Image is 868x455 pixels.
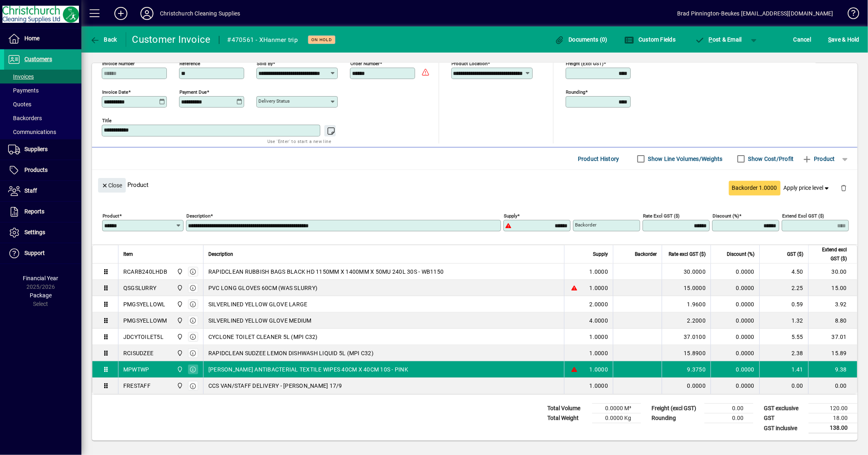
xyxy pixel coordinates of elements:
button: Custom Fields [623,32,678,47]
td: 37.01 [808,329,857,345]
button: Add [108,6,134,21]
span: Settings [24,229,45,235]
span: Rate excl GST ($) [669,250,706,259]
span: 4.0000 [590,317,608,325]
div: Customer Invoice [132,33,211,46]
span: ost & Email [695,36,742,43]
button: Product History [575,152,623,166]
a: Invoices [4,70,81,84]
div: 0.0000 [667,382,706,390]
button: Product [798,152,839,166]
td: 0.59 [759,296,808,312]
span: SILVERLINED YELLOW GLOVE LARGE [208,300,308,308]
span: Close [101,179,122,192]
mat-label: Reference [179,61,200,66]
span: RAPIDCLEAN RUBBISH BAGS BLACK HD 1150MM X 1400MM X 50MU 240L 30S - WB1150 [208,268,444,276]
span: Christchurch Cleaning Supplies Ltd [175,267,184,276]
td: 0.00 [759,378,808,394]
td: 0.0000 [711,280,759,296]
mat-label: Backorder [575,222,597,228]
app-page-header-button: Delete [834,184,853,191]
div: #470561 - XHanmer trip [227,33,298,46]
td: 0.0000 [711,264,759,280]
span: 1.0000 [590,268,608,276]
button: Documents (0) [553,32,610,47]
div: 2.2000 [667,317,706,325]
mat-label: Invoice number [102,61,135,66]
span: [PERSON_NAME] ANTIBACTERIAL TEXTILE WIPES 40CM X 40CM 10S - PINK [208,365,408,374]
td: 15.89 [808,345,857,361]
span: Staff [24,187,37,194]
button: Back [88,32,119,47]
a: Backorders [4,111,81,125]
span: P [709,36,713,43]
div: RCISUDZEE [123,349,153,357]
div: 37.0100 [667,333,706,341]
button: Apply price level [781,181,834,196]
td: 120.00 [809,404,857,413]
td: Total Weight [543,413,592,423]
td: 5.55 [759,329,808,345]
app-page-header-button: Back [81,32,126,47]
mat-label: Rate excl GST ($) [643,213,680,219]
button: Save & Hold [826,32,861,47]
span: Christchurch Cleaning Supplies Ltd [175,365,184,374]
td: 0.00 [704,413,753,423]
span: Christchurch Cleaning Supplies Ltd [175,381,184,390]
span: Discount (%) [727,250,754,259]
td: 0.0000 [711,312,759,329]
div: 1.9600 [667,300,706,308]
app-page-header-button: Close [96,181,128,189]
td: 0.0000 [711,329,759,345]
button: Backorder 1.0000 [729,181,781,196]
td: GST inclusive [760,423,809,433]
span: GST ($) [787,250,803,259]
div: RCARB240LHDB [123,268,167,276]
span: 1.0000 [590,365,608,374]
label: Show Cost/Profit [747,155,794,163]
td: 0.0000 Kg [592,413,641,423]
span: ave & Hold [828,33,859,46]
span: Quotes [8,101,31,108]
div: 30.0000 [667,268,706,276]
mat-label: Title [102,118,112,123]
button: Close [98,178,126,193]
span: Supply [593,250,608,259]
mat-label: Order number [350,61,380,66]
span: PVC LONG GLOVES 60CM (WAS SLURRY) [208,284,317,292]
span: Documents (0) [555,36,608,43]
mat-label: Description [186,213,210,219]
div: QSGSLURRY [123,284,156,292]
a: Suppliers [4,139,81,160]
span: Christchurch Cleaning Supplies Ltd [175,316,184,325]
span: RAPIDCLEAN SUDZEE LEMON DISHWASH LIQUID 5L (MPI C32) [208,349,374,357]
span: CYCLONE TOILET CLEANER 5L (MPI C32) [208,333,318,341]
span: 1.0000 [590,349,608,357]
button: Profile [134,6,160,21]
mat-label: Invoice date [102,89,128,95]
span: Christchurch Cleaning Supplies Ltd [175,284,184,292]
td: 1.41 [759,361,808,378]
td: GST exclusive [760,404,809,413]
td: 8.80 [808,312,857,329]
span: Payments [8,87,39,94]
span: Home [24,35,39,42]
span: Christchurch Cleaning Supplies Ltd [175,332,184,341]
button: Post & Email [691,32,746,47]
span: Extend excl GST ($) [813,245,847,263]
a: Products [4,160,81,180]
td: 2.25 [759,280,808,296]
div: Product [92,170,857,200]
span: Christchurch Cleaning Supplies Ltd [175,349,184,358]
div: Brad Pinnington-Beukes [EMAIL_ADDRESS][DOMAIN_NAME] [677,7,833,20]
span: SILVERLINED YELLOW GLOVE MEDIUM [208,317,312,325]
span: Backorders [8,115,42,121]
span: Cancel [794,33,811,46]
span: Apply price level [784,184,831,192]
span: 2.0000 [590,300,608,308]
td: 0.0000 M³ [592,404,641,413]
mat-label: Extend excl GST ($) [782,213,824,219]
label: Show Line Volumes/Weights [647,155,723,163]
mat-label: Discount (%) [713,213,739,219]
a: Staff [4,181,81,201]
